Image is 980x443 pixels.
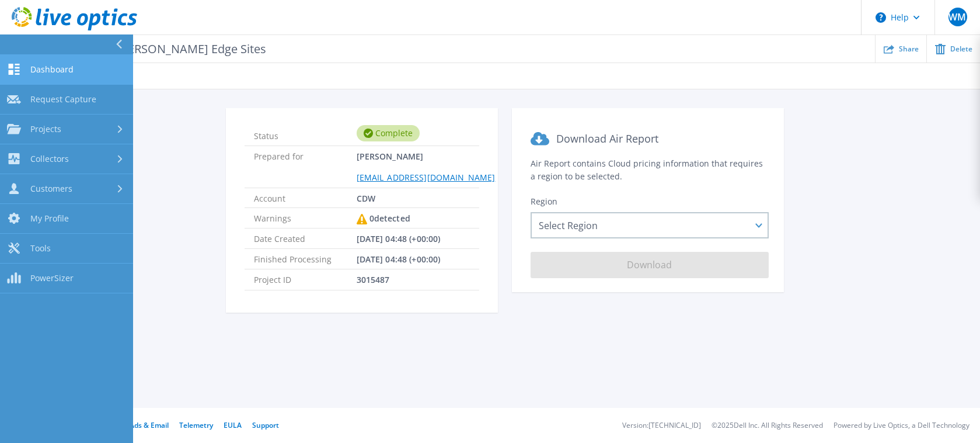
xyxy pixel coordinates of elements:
a: Ads & Email [130,420,169,430]
span: 3015487 [357,269,390,289]
span: Prepared for [254,146,357,187]
div: Select Region [531,212,769,238]
li: Powered by Live Optics, a Dell Technology [833,422,969,430]
a: [EMAIL_ADDRESS][DOMAIN_NAME] [357,172,496,183]
a: EULA [224,420,242,430]
span: Share [899,46,919,53]
span: Download Air Report [556,131,658,146]
span: Account [254,188,357,207]
span: Projects [30,124,61,134]
span: Air Report contains Cloud pricing information that requires a region to be selected. [531,158,763,182]
span: Status [254,126,357,141]
span: [PERSON_NAME] [357,146,496,187]
span: Customers [30,184,72,194]
span: Project ID [254,269,357,289]
span: WM [948,12,966,22]
li: © 2025 Dell Inc. All Rights Reserved [712,422,823,430]
div: 0 detected [357,208,410,229]
a: Support [252,420,279,430]
span: PowerSizer [30,273,74,283]
span: Dashboard [30,64,74,75]
button: Download [531,252,769,278]
div: Complete [357,125,420,141]
span: My Profile [30,213,69,224]
p: RVTools [60,42,266,56]
span: [PERSON_NAME] Edge Sites [109,42,266,56]
span: Date Created [254,229,357,248]
span: CDW [357,188,375,207]
span: Warnings [254,208,357,228]
span: Region [531,196,557,207]
span: Request Capture [30,94,96,105]
span: [DATE] 04:48 (+00:00) [357,229,441,248]
li: Version: [TECHNICAL_ID] [622,422,701,430]
span: Tools [30,243,51,254]
a: Telemetry [179,420,213,430]
span: [DATE] 04:48 (+00:00) [357,249,441,269]
span: Delete [950,46,972,53]
span: Collectors [30,154,69,164]
span: Finished Processing [254,249,357,269]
